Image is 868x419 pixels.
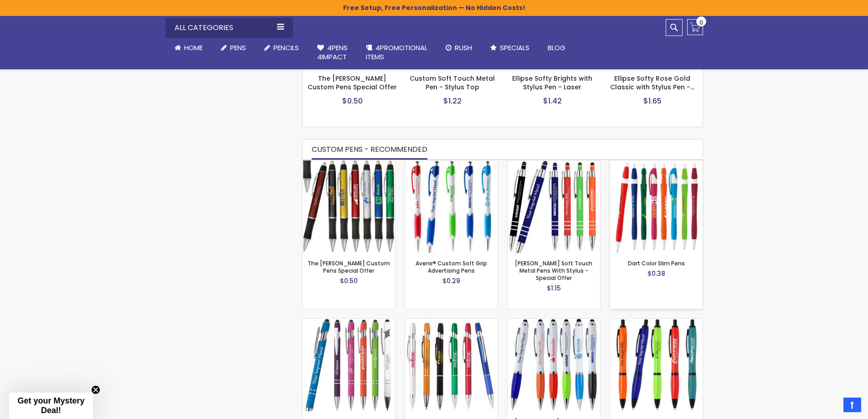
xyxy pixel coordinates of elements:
[437,38,481,58] a: Rush
[303,319,395,411] img: Epic Soft Touch® Custom Pens + Stylus - Special Offer
[515,259,592,282] a: [PERSON_NAME] Soft Touch Metal Pens With Stylus - Special Offer
[508,319,600,411] img: Kimberly Logo Stylus Pens - Special Offer
[416,259,487,274] a: Avenir® Custom Soft Grip Advertising Pens
[342,96,363,106] span: $0.50
[481,38,539,58] a: Specials
[308,74,397,92] a: The [PERSON_NAME] Custom Pens Special Offer
[308,259,390,274] a: The [PERSON_NAME] Custom Pens Special Offer
[212,38,255,58] a: Pens
[303,160,395,168] a: The Barton Custom Pens Special Offer
[699,18,703,27] span: 0
[165,18,293,38] div: All Categories
[500,43,529,52] span: Specials
[308,38,357,67] a: 4Pens4impact
[443,96,462,106] span: $1.22
[610,160,703,253] img: Dart Color slim Pens
[405,319,498,411] img: Escalade Metal-Grip Advertising Pens
[91,385,100,394] button: Close teaser
[405,160,498,168] a: Avenir® Custom Soft Grip Advertising Pens
[442,276,460,285] span: $0.29
[543,96,562,106] span: $1.42
[643,96,662,106] span: $1.65
[405,318,498,326] a: Escalade Metal-Grip Advertising Pens
[610,160,703,168] a: Dart Color slim Pens
[17,396,84,415] span: Get your Mystery Deal!
[508,318,600,326] a: Kimberly Logo Stylus Pens - Special Offer
[405,160,498,253] img: Avenir® Custom Soft Grip Advertising Pens
[547,284,561,293] span: $1.15
[508,160,600,253] img: Celeste Soft Touch Metal Pens With Stylus - Special Offer
[610,74,694,92] a: Ellipse Softy Rose Gold Classic with Stylus Pen -…
[312,144,427,155] span: CUSTOM PENS - RECOMMENDED
[687,19,703,35] a: 0
[455,43,472,52] span: Rush
[366,43,427,62] span: 4PROMOTIONAL ITEMS
[610,318,703,326] a: Neon-Bright Promo Pens - Special Offer
[303,160,395,253] img: The Barton Custom Pens Special Offer
[793,394,868,419] iframe: Google Customer Reviews
[255,38,308,58] a: Pencils
[410,74,495,92] a: Custom Soft Touch Metal Pen - Stylus Top
[340,276,358,285] span: $0.50
[647,269,665,278] span: $0.38
[628,259,685,267] a: Dart Color Slim Pens
[9,393,93,419] div: Get your Mystery Deal!Close teaser
[539,38,575,58] a: Blog
[610,319,703,411] img: Neon-Bright Promo Pens - Special Offer
[512,74,592,92] a: Ellipse Softy Brights with Stylus Pen - Laser
[303,318,395,326] a: Epic Soft Touch® Custom Pens + Stylus - Special Offer
[184,43,203,52] span: Home
[548,43,565,52] span: Blog
[165,38,212,58] a: Home
[230,43,246,52] span: Pens
[317,43,348,62] span: 4Pens 4impact
[357,38,437,67] a: 4PROMOTIONALITEMS
[508,160,600,168] a: Celeste Soft Touch Metal Pens With Stylus - Special Offer
[273,43,299,52] span: Pencils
